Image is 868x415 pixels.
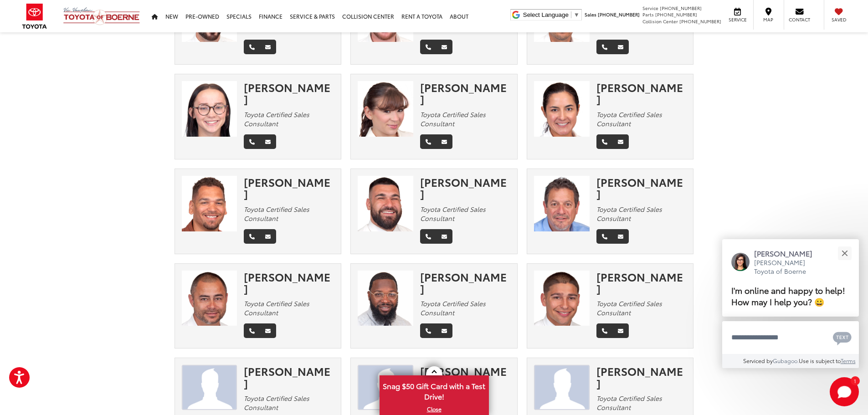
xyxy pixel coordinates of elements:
span: Select Language [523,11,569,18]
a: Phone [420,229,437,244]
div: [PERSON_NAME] [244,81,334,105]
div: [PERSON_NAME] [244,365,334,389]
button: Toggle Chat Window [830,377,859,406]
a: Phone [244,40,260,54]
a: Phone [596,134,613,149]
span: Saved [829,16,849,23]
div: [PERSON_NAME] [244,271,334,295]
span: [PHONE_NUMBER] [660,5,702,11]
div: [PERSON_NAME] [244,176,334,200]
svg: Text [833,331,852,345]
p: [PERSON_NAME] Toyota of Boerne [754,258,822,276]
img: Preston Castillo [358,365,413,410]
span: [PHONE_NUMBER] [655,11,697,18]
a: Email [436,134,452,149]
span: Map [758,16,778,23]
span: Service [727,16,748,23]
a: Email [612,323,629,338]
a: Email [612,40,629,54]
span: [PHONE_NUMBER] [598,11,640,18]
div: [PERSON_NAME] [596,176,687,200]
button: Close [835,244,854,263]
a: Phone [420,134,437,149]
img: Amir Roozbehani [358,176,413,231]
span: Sales [585,11,596,18]
a: Email [436,229,452,244]
span: Collision Center [642,18,678,25]
span: Use is subject to [799,357,841,364]
a: Select Language​ [523,11,580,18]
button: Chat with SMS [830,327,854,348]
span: Contact [789,16,810,23]
a: Email [260,229,276,244]
img: Sarah Garcia [534,81,590,137]
img: Lex Fasenmyer [182,81,237,137]
span: [PHONE_NUMBER] [679,18,721,25]
a: Email [612,134,629,149]
img: Brent Burton [534,271,590,326]
img: Vic Vaughan Toyota of Boerne [63,7,140,26]
em: Toyota Certified Sales Consultant [596,110,662,128]
a: Terms [841,357,856,364]
div: Close[PERSON_NAME][PERSON_NAME] Toyota of BoerneI'm online and happy to help! How may I help you?... [722,239,859,368]
em: Toyota Certified Sales Consultant [420,110,486,128]
span: Parts [642,11,654,18]
img: Scott Wilkinson [182,271,237,326]
em: Toyota Certified Sales Consultant [596,394,662,412]
img: Christopher Reed [534,365,590,410]
a: Phone [596,229,613,244]
img: Emily Carr [358,81,413,137]
span: ​ [571,11,571,18]
a: Email [260,40,276,54]
span: Snag $50 Gift Card with a Test Drive! [380,376,488,404]
img: KJ Lewis [358,271,413,326]
em: Toyota Certified Sales Consultant [244,110,309,128]
a: Email [436,323,452,338]
a: Email [260,134,276,149]
em: Toyota Certified Sales Consultant [244,205,309,223]
div: [PERSON_NAME] [596,81,687,105]
div: [PERSON_NAME] [596,271,687,295]
a: Phone [596,40,613,54]
em: Toyota Certified Sales Consultant [244,299,309,317]
div: [PERSON_NAME] [420,365,510,389]
p: [PERSON_NAME] [754,248,822,258]
a: Phone [420,40,437,54]
em: Toyota Certified Sales Consultant [420,299,486,317]
a: Phone [596,323,613,338]
div: [PERSON_NAME] [420,271,510,295]
a: Email [612,229,629,244]
span: ▼ [574,11,580,18]
span: Service [642,5,658,11]
img: Patrick Woolard [182,365,237,410]
em: Toyota Certified Sales Consultant [596,205,662,223]
a: Phone [244,229,260,244]
em: Toyota Certified Sales Consultant [420,205,486,223]
a: Gubagoo. [773,357,799,364]
span: Serviced by [743,357,773,364]
a: Email [260,323,276,338]
a: Phone [244,134,260,149]
a: Email [436,40,452,54]
div: [PERSON_NAME] [420,81,510,105]
textarea: Type your message [722,321,859,354]
span: I'm online and happy to help! How may I help you? 😀 [731,284,845,307]
img: Deron Wright [182,176,237,231]
a: Phone [420,323,437,338]
img: John McCready [534,176,590,231]
a: Phone [244,323,260,338]
svg: Start Chat [830,377,859,406]
span: 1 [854,379,856,383]
em: Toyota Certified Sales Consultant [244,394,309,412]
em: Toyota Certified Sales Consultant [596,299,662,317]
div: [PERSON_NAME] [420,176,510,200]
div: [PERSON_NAME] [596,365,687,389]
